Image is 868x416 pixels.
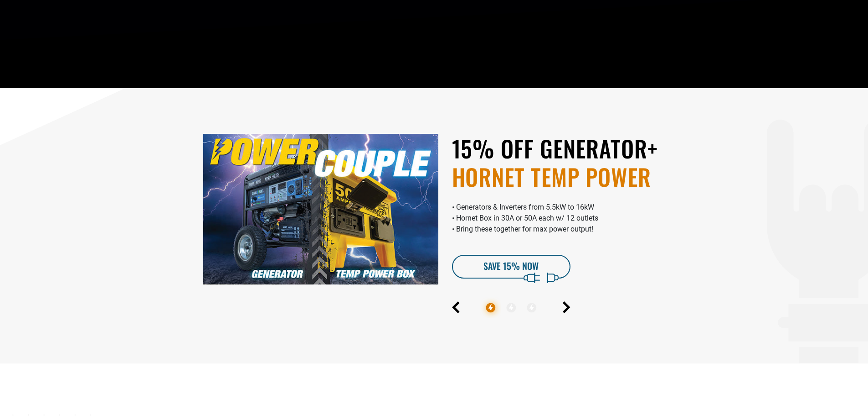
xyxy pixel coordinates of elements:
button: Previous [452,301,460,313]
h2: 15% OFF GENERATOR+ [452,134,687,191]
span: HORNET TEMP POWER [452,162,687,191]
p: • Generators & Inverters from 5.5kW to 16kW • Hornet Box in 30A or 50A each w/ 12 outlets • Bring... [452,202,687,235]
a: SAVE 15% Now [452,255,570,279]
button: Next [563,301,570,313]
